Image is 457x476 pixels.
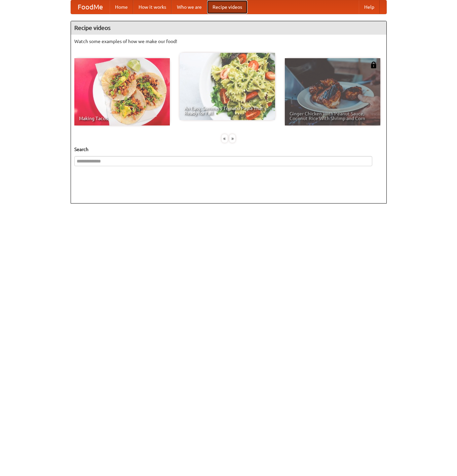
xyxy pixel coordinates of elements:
div: » [229,134,235,143]
p: Watch some examples of how we make our food! [74,38,383,45]
span: An Easy, Summery Tomato Pasta That's Ready for Fall [184,106,270,115]
a: Home [110,0,133,14]
div: « [222,134,228,143]
h4: Recipe videos [71,21,386,35]
a: Who we are [172,0,207,14]
a: An Easy, Summery Tomato Pasta That's Ready for Fall [180,53,275,120]
span: Making Tacos [79,116,165,121]
a: FoodMe [71,0,110,14]
a: Recipe videos [207,0,247,14]
a: How it works [133,0,172,14]
h5: Search [74,146,383,153]
img: 483408.png [370,62,377,68]
a: Making Tacos [74,58,170,125]
a: Help [359,0,380,14]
